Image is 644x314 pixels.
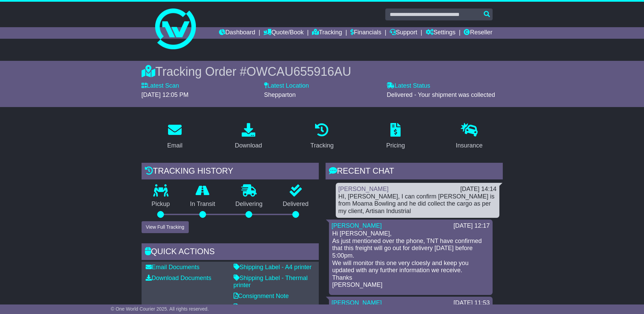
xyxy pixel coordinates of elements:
div: Quick Actions [142,243,319,262]
div: HI, [PERSON_NAME], I can confirm [PERSON_NAME] is from Moama Bowling and he did collect the cargo... [338,193,497,215]
a: Support [390,27,417,39]
a: Pricing [382,121,409,153]
div: Pricing [386,141,405,150]
a: Download [231,121,266,153]
a: Dashboard [219,27,255,39]
a: Quote/Book [263,27,303,39]
p: Delivered [273,200,319,208]
label: Latest Scan [142,82,179,90]
a: Shipping Label - Thermal printer [234,275,308,289]
label: Latest Status [387,82,430,90]
div: Tracking [310,141,333,150]
a: [PERSON_NAME] [338,186,389,192]
p: Hi [PERSON_NAME], As just mentioned over the phone, TNT have confirmed that this freight will go ... [332,230,489,289]
div: Tracking history [142,163,319,181]
button: View Full Tracking [142,221,189,233]
a: Tracking [312,27,342,39]
div: Email [167,141,182,150]
div: Insurance [456,141,483,150]
a: Insurance [452,121,487,153]
span: Delivered - Your shipment was collected [387,91,495,98]
span: Shepparton [264,91,296,98]
div: RECENT CHAT [326,163,503,181]
div: Tracking Order # [142,64,503,79]
span: [DATE] 12:05 PM [142,91,189,98]
a: Download Documents [146,275,211,281]
label: Latest Location [264,82,309,90]
p: Pickup [142,200,180,208]
a: Financials [350,27,381,39]
p: Delivering [225,200,273,208]
a: Original Address Label [234,303,300,310]
a: Email [163,121,187,153]
div: [DATE] 11:53 [454,299,490,307]
a: Tracking [306,121,338,153]
a: Consignment Note [234,293,289,299]
span: OWCAU655916AU [246,65,351,78]
a: Email Documents [146,264,200,271]
div: Download [235,141,262,150]
a: Settings [426,27,456,39]
p: In Transit [180,200,225,208]
a: [PERSON_NAME] [332,299,382,306]
a: Reseller [464,27,492,39]
div: [DATE] 14:14 [460,186,497,193]
a: Shipping Label - A4 printer [234,264,312,271]
span: © One World Courier 2025. All rights reserved. [111,306,209,312]
div: [DATE] 12:17 [454,222,490,230]
a: [PERSON_NAME] [332,222,382,229]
